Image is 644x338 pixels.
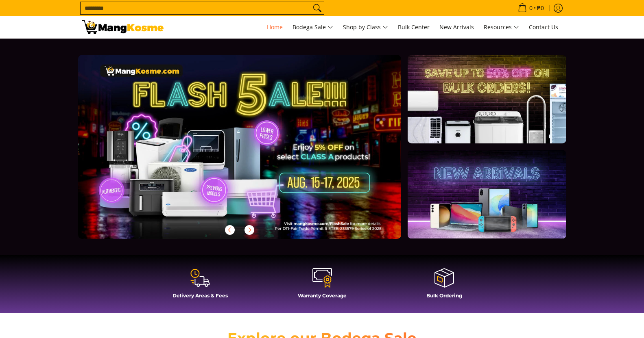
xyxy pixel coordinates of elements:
span: New Arrivals [439,23,474,31]
a: Shop by Class [339,16,392,38]
span: • [515,4,546,13]
a: Resources [480,16,523,38]
span: Resources [484,22,519,32]
span: ₱0 [536,5,545,11]
span: Home [267,23,283,31]
h4: Delivery Areas & Fees [143,292,257,299]
nav: Main Menu [172,16,562,38]
img: Mang Kosme: Your Home Appliances Warehouse Sale Partner! [82,20,164,34]
button: Next [240,221,258,239]
a: New Arrivals [435,16,478,38]
h4: Warranty Coverage [265,292,379,299]
a: Bodega Sale [288,16,337,38]
a: Delivery Areas & Fees [143,267,257,305]
span: Bulk Center [398,23,430,31]
a: Warranty Coverage [265,267,379,305]
h4: Bulk Ordering [387,292,501,299]
a: Bulk Ordering [387,267,501,305]
span: Shop by Class [343,22,388,32]
span: Bodega Sale [293,22,333,32]
a: Contact Us [525,16,562,38]
span: 0 [528,5,534,11]
a: Home [263,16,287,38]
a: More [78,55,428,252]
a: Bulk Center [394,16,434,38]
button: Previous [221,221,239,239]
button: Search [311,2,324,14]
span: Contact Us [529,23,558,31]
